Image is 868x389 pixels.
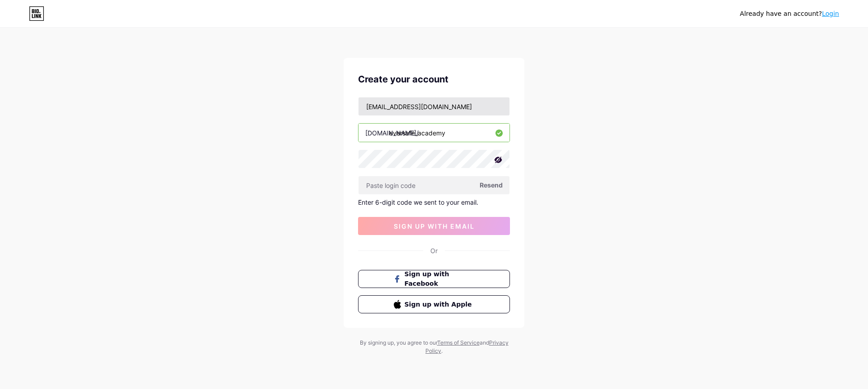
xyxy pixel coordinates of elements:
[359,124,509,142] input: username
[394,222,475,230] span: sign up with email
[430,246,438,255] div: Or
[405,300,475,309] span: Sign up with Apple
[822,10,839,17] a: Login
[359,97,509,115] input: Email
[358,295,510,313] button: Sign up with Apple
[365,128,419,138] div: [DOMAIN_NAME]/
[358,217,510,235] button: sign up with email
[480,180,503,190] span: Resend
[358,270,510,288] button: Sign up with Facebook
[437,339,480,346] a: Terms of Service
[740,9,839,19] div: Already have an account?
[405,269,475,288] span: Sign up with Facebook
[357,339,511,355] div: By signing up, you agree to our and .
[358,198,510,206] div: Enter 6-digit code we sent to your email.
[359,176,509,194] input: Paste login code
[358,72,510,86] div: Create your account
